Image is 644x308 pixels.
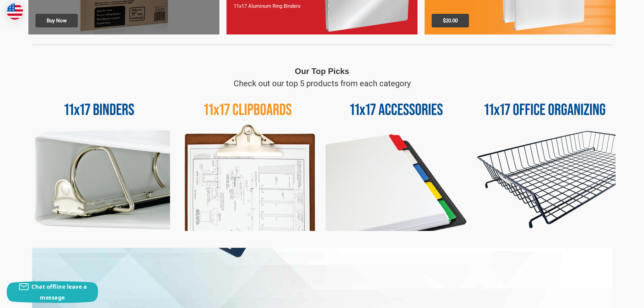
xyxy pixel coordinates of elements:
[234,2,410,10] p: 11x17 Aluminum Ring Binders
[474,90,616,231] img: 11x17 Office Organizing
[234,77,411,90] p: Check out our top 5 products from each category
[326,90,467,231] img: 11x17 Accessories
[7,3,23,20] img: duty and tax information for United States
[432,14,469,27] span: $20.00
[177,90,319,231] img: 11x17 Clipboards
[7,281,98,303] button: Chat offline leave a message
[31,283,87,301] span: Chat offline leave a message
[28,90,170,231] img: 11x17 Binders
[35,14,78,27] span: Buy Now
[295,65,349,77] p: Our Top Picks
